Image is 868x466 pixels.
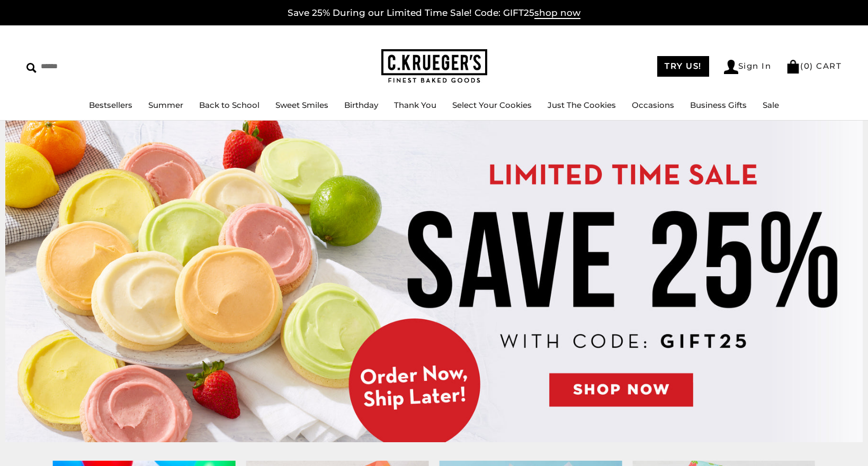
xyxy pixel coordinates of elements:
a: Summer [148,100,183,110]
a: Thank You [394,100,436,110]
input: Search [26,58,153,75]
a: (0) CART [786,61,842,71]
img: Bag [786,60,800,74]
a: Select Your Cookies [452,100,532,110]
img: C.KRUEGER'S [381,49,487,84]
span: 0 [804,61,810,71]
a: Back to School [199,100,259,110]
a: Sale [763,100,779,110]
a: TRY US! [657,56,709,77]
a: Occasions [632,100,674,110]
a: Save 25% During our Limited Time Sale! Code: GIFT25shop now [288,7,580,19]
img: Account [724,60,738,74]
a: Birthday [344,100,378,110]
a: Sweet Smiles [275,100,328,110]
a: Just The Cookies [548,100,616,110]
a: Business Gifts [690,100,747,110]
a: Bestsellers [89,100,132,110]
a: Sign In [724,60,772,74]
img: C.Krueger's Special Offer [5,121,863,442]
img: Search [26,63,37,73]
span: shop now [534,7,580,19]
